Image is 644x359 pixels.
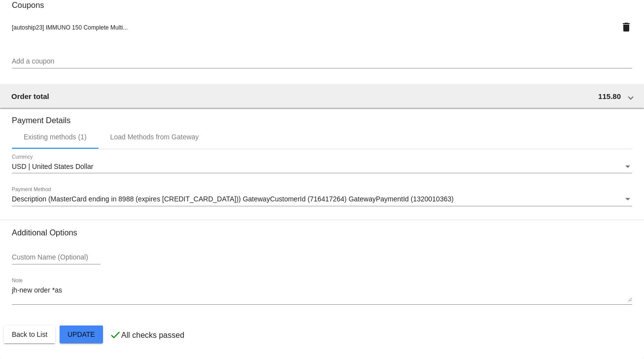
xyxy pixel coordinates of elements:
[12,330,47,338] span: Back to List
[109,329,121,341] mat-icon: check
[60,326,103,343] button: Update
[24,133,87,141] div: Existing methods (1)
[620,21,632,33] mat-icon: delete
[12,195,454,203] span: Description (MasterCard ending in 8988 (expires [CREDIT_CARD_DATA])) GatewayCustomerId (716417264...
[12,163,632,171] mat-select: Currency
[12,228,632,237] h3: Additional Options
[598,92,621,100] span: 115.80
[12,58,632,65] input: Add a coupon
[4,326,55,343] button: Back to List
[68,330,95,338] span: Update
[12,196,632,203] mat-select: Payment Method
[11,92,49,100] span: Order total
[121,331,184,340] p: All checks passed
[12,24,128,31] span: [autoship23] IMMUNO 150 Complete Multi...
[12,254,101,261] input: Custom Name (Optional)
[12,108,632,125] h3: Payment Details
[110,133,199,141] div: Load Methods from Gateway
[12,163,93,170] span: USD | United States Dollar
